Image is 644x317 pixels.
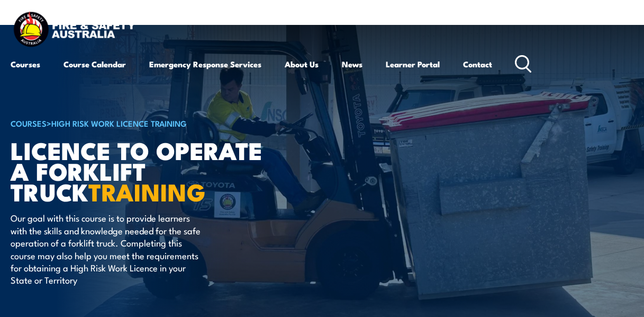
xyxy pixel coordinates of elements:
[64,51,126,77] a: Course Calendar
[149,51,261,77] a: Emergency Response Services
[11,51,40,77] a: Courses
[386,51,440,77] a: Learner Portal
[463,51,492,77] a: Contact
[285,51,319,77] a: About Us
[11,117,47,129] a: COURSES
[11,117,272,129] h6: >
[88,173,206,209] strong: TRAINING
[342,51,362,77] a: News
[11,139,272,201] h1: Licence to operate a forklift truck
[11,212,204,286] p: Our goal with this course is to provide learners with the skills and knowledge needed for the saf...
[51,117,187,129] a: High Risk Work Licence Training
